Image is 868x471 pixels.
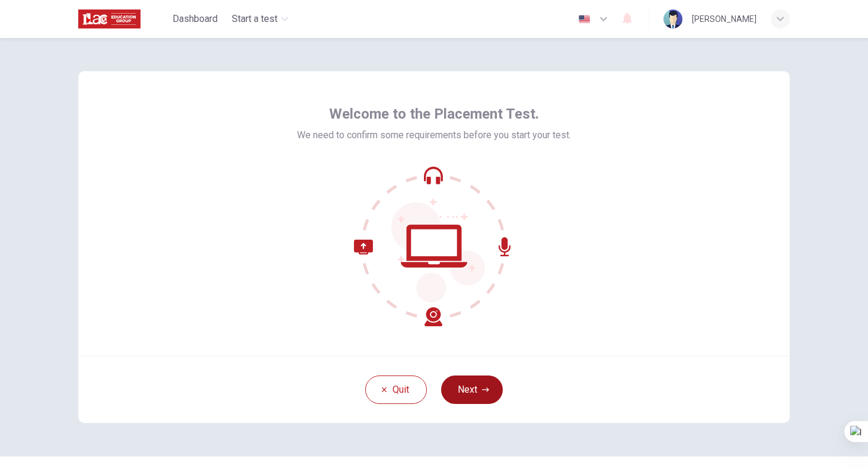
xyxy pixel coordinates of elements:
[663,9,682,28] img: Profile picture
[577,15,592,24] img: en
[232,12,277,26] span: Start a test
[227,8,293,30] button: Start a test
[441,375,503,404] button: Next
[365,375,427,404] button: Quit
[297,128,571,142] span: We need to confirm some requirements before you start your test.
[173,12,218,26] span: Dashboard
[692,12,757,26] div: [PERSON_NAME]
[168,8,222,30] button: Dashboard
[329,104,539,123] span: Welcome to the Placement Test.
[78,7,168,31] a: ILAC logo
[78,7,141,31] img: ILAC logo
